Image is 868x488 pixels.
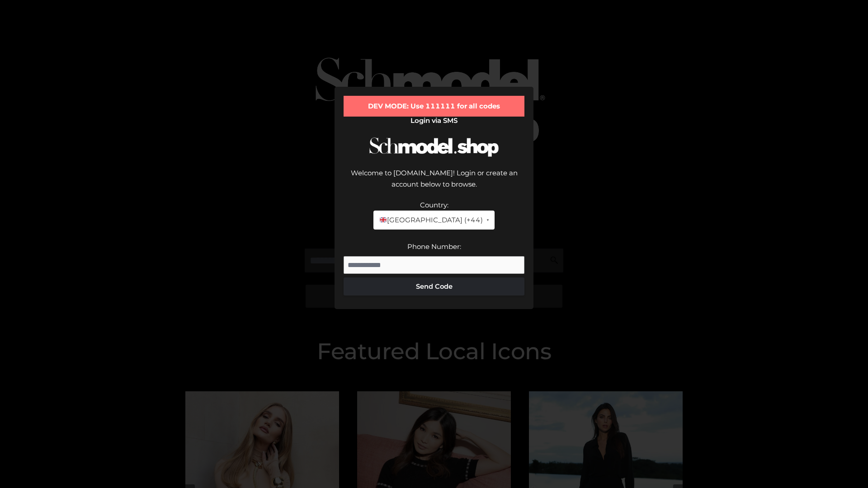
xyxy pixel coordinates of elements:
button: Send Code [344,277,524,296]
img: 🇬🇧 [380,216,387,223]
label: Country: [420,201,448,209]
div: DEV MODE: Use 111111 for all codes [344,96,524,117]
h2: Login via SMS [344,117,524,125]
img: Schmodel Logo [366,129,502,165]
label: Phone Number: [407,242,461,251]
div: Welcome to [DOMAIN_NAME]! Login or create an account below to browse. [344,167,524,199]
span: [GEOGRAPHIC_DATA] (+44) [379,214,482,226]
